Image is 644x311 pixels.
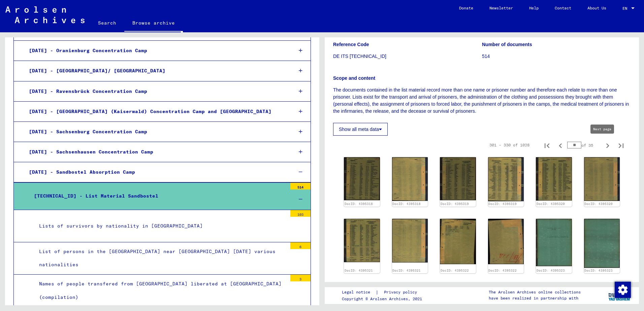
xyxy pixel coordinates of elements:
[124,15,183,32] a: Browse archive
[24,145,288,159] div: [DATE] - Sachsenhausen Concentration Camp
[5,6,85,23] img: Arolsen_neg.svg
[290,242,311,249] div: 6
[24,166,288,179] div: [DATE] - Sandbostel Absorption Camp
[584,219,620,268] img: 002.jpg
[342,289,425,296] div: |
[392,219,428,262] img: 002.jpg
[29,189,287,203] div: [TECHNICAL_ID] - List Material Sandbostel
[536,157,572,200] img: 001.jpg
[488,219,524,264] img: 002.jpg
[488,269,517,272] a: DocID: 4395322
[489,295,581,301] p: have been realized in partnership with
[392,157,428,201] img: 002.jpg
[440,219,476,264] img: 001.jpg
[584,157,620,201] img: 002.jpg
[536,219,572,266] img: 001.jpg
[615,282,631,298] img: Change consent
[344,157,380,200] img: 001.jpg
[622,6,630,11] span: EN
[392,202,421,206] a: DocID: 4395318
[345,202,373,206] a: DocID: 4395318
[344,219,380,262] img: 001.jpg
[440,157,476,200] img: 001.jpg
[554,138,567,152] button: Previous page
[24,85,288,98] div: [DATE] - Ravensbrück Concentration Camp
[333,53,482,60] p: DE ITS [TECHNICAL_ID]
[441,202,469,206] a: DocID: 4395319
[290,275,311,281] div: 3
[488,157,524,201] img: 002.jpg
[90,15,124,31] a: Search
[34,245,287,271] div: List of persons in the [GEOGRAPHIC_DATA] near [GEOGRAPHIC_DATA] [DATE] various nationalities
[333,42,369,47] b: Reference Code
[34,277,287,304] div: Names of people transfered from [GEOGRAPHIC_DATA] liberated at [GEOGRAPHIC_DATA] (compilation)
[537,269,565,272] a: DocID: 4395323
[333,123,388,136] button: Show all meta data
[488,202,517,206] a: DocID: 4395319
[482,53,631,60] p: 514
[290,183,311,189] div: 514
[333,75,375,81] b: Scope and content
[342,289,376,296] a: Legal notice
[567,142,601,148] div: of 35
[614,281,631,298] div: Change consent
[584,202,613,206] a: DocID: 4395320
[540,138,554,152] button: First page
[489,142,529,148] div: 301 – 330 of 1028
[342,296,425,302] p: Copyright © Arolsen Archives, 2021
[24,105,288,118] div: [DATE] - [GEOGRAPHIC_DATA] (Kaiserwald) Concentration Camp and [GEOGRAPHIC_DATA]
[489,289,581,295] p: The Arolsen Archives online collections
[345,269,373,272] a: DocID: 4395321
[392,269,421,272] a: DocID: 4395321
[601,138,614,152] button: Next page
[24,64,288,77] div: [DATE] - [GEOGRAPHIC_DATA]/ [GEOGRAPHIC_DATA]
[584,269,613,272] a: DocID: 4395323
[24,44,288,57] div: [DATE] - Oranienburg Concentration Camp
[537,202,565,206] a: DocID: 4395320
[333,87,631,115] p: The documents contained in the list material record more than one name or prisoner number and the...
[34,219,287,233] div: Lists of survivors by nationality in [GEOGRAPHIC_DATA]
[441,269,469,272] a: DocID: 4395322
[482,42,532,47] b: Number of documents
[24,125,288,138] div: [DATE] - Sachsenburg Concentration Camp
[379,289,425,296] a: Privacy policy
[290,210,311,217] div: 103
[607,287,632,304] img: yv_logo.png
[614,138,628,152] button: Last page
